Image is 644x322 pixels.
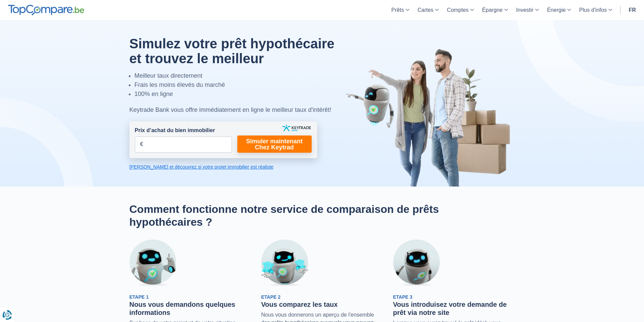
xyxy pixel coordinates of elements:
h1: Simulez votre prêt hypothécaire et trouvez le meilleur [129,36,350,66]
li: 100% en ligne [135,90,350,99]
img: keytrade [282,125,311,131]
li: Frais les moins élevés du marché [135,80,350,90]
img: Etape 3 [393,240,440,286]
img: Etape 1 [129,240,176,286]
h3: Vous introduisez votre demande de prêt via notre site [393,300,515,317]
label: Prix d’achat du bien immobilier [135,127,215,134]
h3: Nous vous demandons quelques informations [129,300,251,317]
span: Etape 2 [261,294,281,300]
li: Meilleur taux directement [135,71,350,80]
span: € [140,141,143,148]
h3: Vous comparez les taux [261,300,383,308]
img: TopCompare [8,5,84,16]
img: Etape 2 [261,240,308,286]
a: Simuler maintenant Chez Keytrad [237,135,312,153]
span: Etape 3 [393,294,412,300]
img: image-hero [346,48,515,187]
span: Etape 1 [129,294,149,300]
a: [PERSON_NAME] et découvrez si votre projet immobilier est réaliste [129,164,317,170]
div: Keytrade Bank vous offre immédiatement en ligne le meilleur taux d'intérêt! [129,105,350,115]
h2: Comment fonctionne notre service de comparaison de prêts hypothécaires ? [129,203,515,229]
